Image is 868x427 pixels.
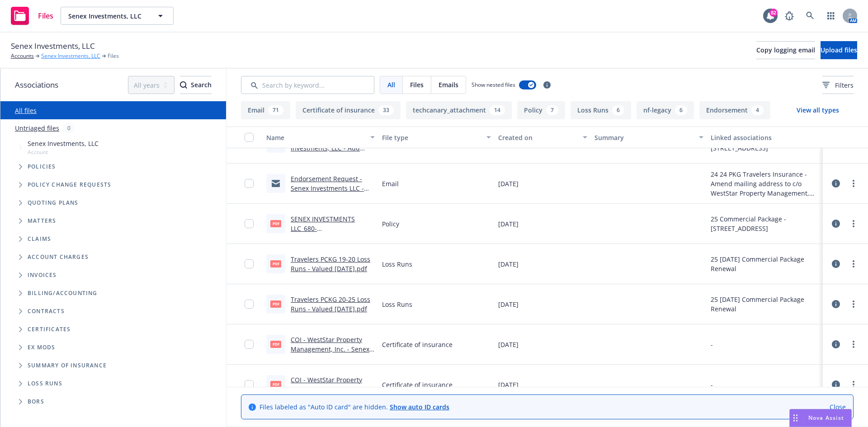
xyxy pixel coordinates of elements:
span: Policy change requests [28,182,111,188]
button: Endorsement [699,101,770,119]
span: pdf [270,260,281,267]
span: Quoting plans [28,200,79,206]
button: Policy [517,101,565,119]
input: Search by keyword... [241,76,374,94]
span: Filters [835,80,854,90]
div: 4 [751,105,764,115]
a: COI - WestStar Property Management, Inc. - Senex Investments, LLC.pdf [291,335,369,363]
span: Emails [439,80,458,89]
span: Claims [28,236,51,242]
span: pdf [270,300,281,307]
span: Certificate of insurance [382,380,453,389]
div: Search [180,76,212,94]
div: Name [266,133,365,142]
a: Search [801,7,819,25]
a: more [848,299,859,310]
a: Accounts [11,52,34,60]
a: Untriaged files [15,123,59,133]
a: more [848,258,859,269]
span: pdf [270,220,281,227]
span: Files [38,12,53,19]
a: Travelers PCKG 20-25 Loss Runs - Valued [DATE].pdf [291,295,370,313]
button: techcanary_attachment [406,101,512,119]
input: Select all [245,133,254,142]
button: Summary [591,127,707,148]
a: SENEX INVESTMENTS LLC_680-4P103272_Renewal.pdf [291,215,360,242]
input: Toggle Row Selected [245,219,254,228]
a: Senex Investments, LLC [41,52,100,60]
span: [DATE] [498,380,519,389]
div: Linked associations [711,133,819,142]
input: Toggle Row Selected [245,300,254,309]
span: Account [28,148,99,156]
button: File type [378,127,494,148]
span: Files [108,52,119,60]
span: Policy [382,219,399,229]
div: Drag to move [790,409,801,427]
div: 7 [546,105,558,115]
span: Certificates [28,327,71,332]
span: pdf [270,341,281,347]
span: Show nested files [472,81,515,89]
button: Filters [822,76,854,94]
span: BORs [28,399,44,404]
div: 25 [DATE] Commercial Package Renewal [711,295,819,314]
span: Email [382,179,399,188]
span: Nova Assist [808,414,844,422]
a: Show auto ID cards [390,403,449,411]
div: - [711,340,713,349]
input: Toggle Row Selected [245,259,254,268]
svg: Search [180,81,187,89]
a: Close [830,402,846,412]
button: Upload files [821,41,857,59]
span: Invoices [28,272,57,278]
span: Loss Runs [382,300,412,309]
a: more [848,218,859,229]
div: 14 [490,105,505,115]
button: Linked associations [707,127,823,148]
a: COI - WestStar Property Management, Inc. - Senex Investments, LLC - fillable.pdf [291,375,369,413]
span: Files labeled as "Auto ID card" are hidden. [259,402,449,412]
a: Travelers PCKG 19-20 Loss Runs - Valued [DATE].pdf [291,255,370,273]
a: more [848,339,859,350]
span: Filters [822,80,854,90]
a: more [848,178,859,189]
span: [DATE] [498,219,519,229]
button: Certificate of insurance [296,101,401,119]
span: Copy logging email [756,46,815,54]
button: View all types [782,101,854,119]
button: Loss Runs [571,101,631,119]
span: Loss Runs [382,259,412,269]
div: Summary [594,133,693,142]
div: 82 [769,9,778,17]
span: Account charges [28,254,89,260]
a: Switch app [822,7,840,25]
span: Contracts [28,309,65,314]
span: Matters [28,218,56,224]
span: Associations [15,79,58,91]
span: Summary of insurance [28,363,107,368]
button: Nova Assist [789,409,852,427]
button: nf-legacy [637,101,694,119]
div: 71 [268,105,283,115]
button: SearchSearch [180,76,212,94]
div: Folder Tree Example [0,284,226,411]
span: [DATE] [498,300,519,309]
a: Report a Bug [780,7,798,25]
span: Senex Investments, LLC [28,139,99,148]
span: pdf [270,381,281,388]
div: File type [382,133,481,142]
a: All files [15,106,37,115]
div: 24 24 PKG Travelers Insurance - Amend mailing address to c/o WestStar Property Management, [GEOGR... [711,169,819,198]
div: 33 [378,105,394,115]
button: Senex Investments, LLC [61,7,174,25]
span: All [387,80,395,89]
span: Ex Mods [28,345,55,350]
div: 0 [63,123,75,133]
button: Name [263,127,378,148]
span: Senex Investments, LLC [68,11,146,21]
span: Policies [28,164,56,169]
div: 25 Commercial Package - [STREET_ADDRESS] [711,214,819,233]
input: Toggle Row Selected [245,340,254,349]
span: [DATE] [498,179,519,188]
